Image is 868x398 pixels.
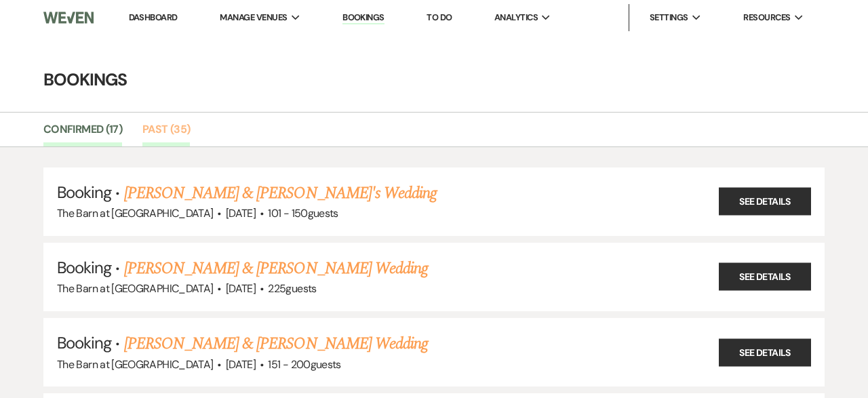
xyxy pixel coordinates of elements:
[268,281,316,296] span: 225 guests
[57,357,213,372] span: The Barn at [GEOGRAPHIC_DATA]
[57,281,213,296] span: The Barn at [GEOGRAPHIC_DATA]
[427,12,452,23] a: To Do
[124,332,428,356] a: [PERSON_NAME] & [PERSON_NAME] Wedding
[650,11,688,24] span: Settings
[268,206,338,220] span: 101 - 150 guests
[268,357,340,372] span: 151 - 200 guests
[494,11,538,24] span: Analytics
[226,206,256,220] span: [DATE]
[57,332,111,353] span: Booking
[220,11,287,24] span: Manage Venues
[226,357,256,372] span: [DATE]
[719,188,811,216] a: See Details
[124,256,428,281] a: [PERSON_NAME] & [PERSON_NAME] Wedding
[129,12,178,23] a: Dashboard
[719,338,811,366] a: See Details
[57,182,111,203] span: Booking
[342,12,384,24] a: Bookings
[57,257,111,278] span: Booking
[743,11,790,24] span: Resources
[142,121,190,146] a: Past (35)
[124,181,437,205] a: [PERSON_NAME] & [PERSON_NAME]'s Wedding
[57,206,213,220] span: The Barn at [GEOGRAPHIC_DATA]
[226,281,256,296] span: [DATE]
[43,3,94,32] img: Weven Logo
[43,121,122,146] a: Confirmed (17)
[719,263,811,291] a: See Details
